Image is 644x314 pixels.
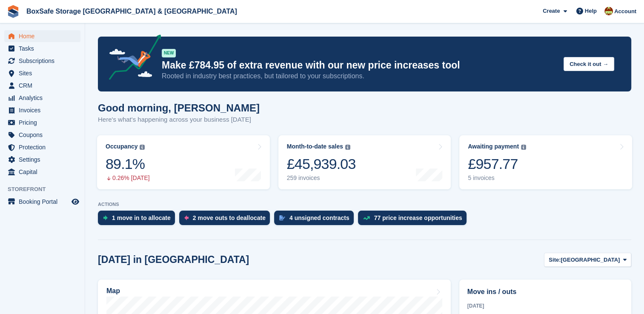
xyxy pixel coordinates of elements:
a: Occupancy 89.1% 0.26% [DATE] [97,135,270,189]
a: 2 move outs to deallocate [179,211,274,229]
div: 2 move outs to deallocate [193,214,266,221]
p: Here's what's happening across your business [DATE] [98,115,260,125]
h2: Move ins / outs [467,287,623,297]
span: [GEOGRAPHIC_DATA] [561,256,620,264]
div: Awaiting payment [468,143,519,150]
a: menu [4,141,80,153]
a: Awaiting payment £957.77 5 invoices [459,135,632,189]
span: Sites [19,67,70,79]
span: Create [543,7,560,15]
a: menu [4,55,80,67]
a: menu [4,166,80,178]
img: icon-info-grey-7440780725fd019a000dd9b08b2336e03edf1995a4989e88bcd33f0948082b44.svg [521,145,526,150]
span: Home [19,30,70,42]
span: CRM [19,80,70,91]
span: Storefront [8,185,85,194]
span: Protection [19,141,70,153]
div: 0.26% [DATE] [106,174,150,182]
span: Site: [549,256,561,264]
div: 259 invoices [287,174,356,182]
div: 4 unsigned contracts [289,214,349,221]
span: Invoices [19,104,70,116]
button: Site: [GEOGRAPHIC_DATA] [544,253,631,267]
a: menu [4,67,80,79]
img: stora-icon-8386f47178a22dfd0bd8f6a31ec36ba5ce8667c1dd55bd0f319d3a0aa187defe.svg [7,5,20,18]
a: menu [4,129,80,141]
a: menu [4,43,80,54]
a: menu [4,30,80,42]
div: 5 invoices [468,174,526,182]
img: icon-info-grey-7440780725fd019a000dd9b08b2336e03edf1995a4989e88bcd33f0948082b44.svg [140,145,145,150]
a: 1 move in to allocate [98,211,179,229]
img: price_increase_opportunities-93ffe204e8149a01c8c9dc8f82e8f89637d9d84a8eef4429ea346261dce0b2c0.svg [363,216,370,220]
div: 77 price increase opportunities [374,214,462,221]
h2: [DATE] in [GEOGRAPHIC_DATA] [98,254,249,265]
div: NEW [162,49,176,57]
div: Occupancy [106,143,137,150]
span: Tasks [19,43,70,54]
span: Subscriptions [19,55,70,67]
a: menu [4,80,80,91]
span: Settings [19,154,70,166]
span: Coupons [19,129,70,141]
div: [DATE] [467,302,623,310]
span: Booking Portal [19,196,70,208]
img: Kim [604,7,613,15]
p: Make £784.95 of extra revenue with our new price increases tool [162,59,557,71]
a: menu [4,117,80,128]
div: Month-to-date sales [287,143,343,150]
img: contract_signature_icon-13c848040528278c33f63329250d36e43548de30e8caae1d1a13099fd9432cc5.svg [279,215,285,220]
h1: Good morning, [PERSON_NAME] [98,102,260,114]
div: £45,939.03 [287,155,356,173]
a: 77 price increase opportunities [358,211,471,229]
span: Pricing [19,117,70,128]
a: 4 unsigned contracts [274,211,358,229]
a: menu [4,196,80,208]
img: icon-info-grey-7440780725fd019a000dd9b08b2336e03edf1995a4989e88bcd33f0948082b44.svg [345,145,350,150]
button: Check it out → [564,57,614,71]
span: Account [614,7,636,16]
img: price-adjustments-announcement-icon-8257ccfd72463d97f412b2fc003d46551f7dbcb40ab6d574587a9cd5c0d94... [102,34,161,83]
a: Preview store [70,197,80,207]
a: Month-to-date sales £45,939.03 259 invoices [278,135,451,189]
div: £957.77 [468,155,526,173]
h2: Map [106,287,120,295]
p: ACTIONS [98,202,631,207]
p: Rooted in industry best practices, but tailored to your subscriptions. [162,71,557,81]
a: BoxSafe Storage [GEOGRAPHIC_DATA] & [GEOGRAPHIC_DATA] [23,4,240,18]
a: menu [4,154,80,166]
a: menu [4,92,80,104]
img: move_ins_to_allocate_icon-fdf77a2bb77ea45bf5b3d319d69a93e2d87916cf1d5bf7949dd705db3b84f3ca.svg [103,215,108,220]
div: 1 move in to allocate [112,214,171,221]
span: Help [585,7,597,15]
span: Capital [19,166,70,178]
span: Analytics [19,92,70,104]
div: 89.1% [106,155,150,173]
img: move_outs_to_deallocate_icon-f764333ba52eb49d3ac5e1228854f67142a1ed5810a6f6cc68b1a99e826820c5.svg [184,215,189,220]
a: menu [4,104,80,116]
